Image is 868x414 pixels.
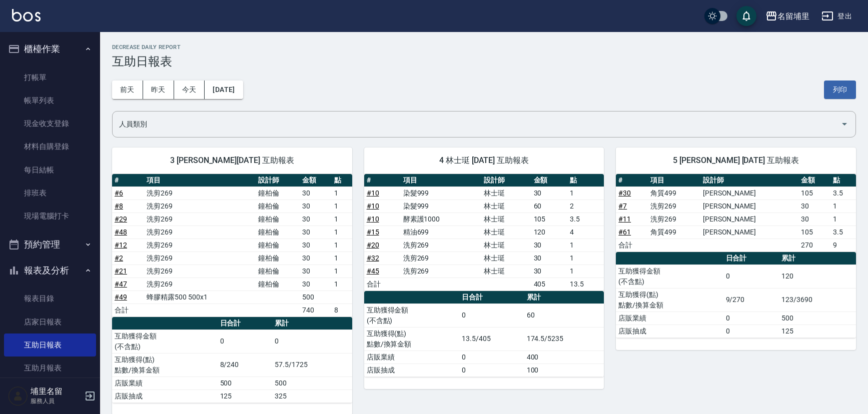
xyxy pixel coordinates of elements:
td: 8 [332,303,352,316]
td: 互助獲得金額 (不含點) [364,303,460,327]
button: save [736,6,756,26]
table: a dense table [616,252,856,338]
a: #6 [115,189,123,197]
td: 405 [531,277,568,290]
a: #10 [367,189,379,197]
p: 服務人員 [31,396,82,405]
a: #12 [115,241,127,249]
span: 5 [PERSON_NAME] [DATE] 互助報表 [628,155,844,165]
td: 合計 [112,303,144,316]
td: 鐘柏倫 [256,238,300,251]
td: 鐘柏倫 [256,212,300,225]
a: 排班表 [4,181,96,204]
td: 洗剪269 [144,277,256,290]
td: 林士珽 [481,186,531,199]
button: 列印 [824,80,856,99]
button: 櫃檯作業 [4,36,96,62]
a: 店家日報表 [4,310,96,333]
td: 鐘柏倫 [256,251,300,264]
td: 100 [524,363,604,376]
td: 0 [723,311,779,324]
td: 互助獲得(點) 點數/換算金額 [364,327,460,350]
div: 名留埔里 [777,10,809,22]
th: 項目 [648,174,700,187]
td: 1 [332,212,352,225]
td: 洗剪269 [648,199,700,212]
td: 9/270 [723,288,779,311]
th: 累計 [524,291,604,304]
td: 325 [272,389,352,402]
a: #11 [618,215,631,223]
td: 1 [332,264,352,277]
td: 互助獲得(點) 點數/換算金額 [112,353,218,376]
th: 日合計 [218,317,273,330]
td: 洗剪269 [401,251,481,264]
button: 登出 [817,7,856,25]
td: 30 [300,264,332,277]
th: 設計師 [256,174,300,187]
td: 洗剪269 [144,225,256,238]
td: 洗剪269 [401,264,481,277]
td: 1 [332,238,352,251]
td: 洗剪269 [144,212,256,225]
td: 2 [567,199,604,212]
a: #29 [115,215,127,223]
td: 9 [830,238,855,251]
button: 名留埔里 [761,6,813,26]
th: # [112,174,144,187]
td: 1 [830,212,855,225]
td: [PERSON_NAME] [700,199,799,212]
td: 角質499 [648,225,700,238]
button: 今天 [174,80,205,99]
td: 125 [779,324,856,337]
h3: 互助日報表 [112,54,856,68]
td: 鐘柏倫 [256,277,300,290]
button: [DATE] [205,80,243,99]
td: 500 [300,290,332,303]
td: 互助獲得(點) 點數/換算金額 [616,288,723,311]
td: 3.5 [830,186,855,199]
img: Person [8,386,28,406]
td: 0 [459,303,524,327]
td: 30 [300,225,332,238]
td: 互助獲得金額 (不含點) [112,329,218,353]
td: 鐘柏倫 [256,225,300,238]
td: 洗剪269 [144,264,256,277]
table: a dense table [364,174,604,291]
table: a dense table [112,317,352,403]
td: 30 [531,264,568,277]
td: 120 [531,225,568,238]
a: #49 [115,293,127,301]
td: 30 [300,186,332,199]
th: 累計 [272,317,352,330]
td: 1 [332,251,352,264]
span: 3 [PERSON_NAME][DATE] 互助報表 [124,155,340,165]
td: 30 [531,251,568,264]
a: #45 [367,267,379,275]
a: #32 [367,254,379,262]
td: 染髮999 [401,199,481,212]
input: 人員名稱 [117,115,836,133]
td: 林士珽 [481,238,531,251]
td: 林士珽 [481,225,531,238]
a: 現場電腦打卡 [4,204,96,227]
td: 鐘柏倫 [256,264,300,277]
td: 店販抽成 [364,363,460,376]
td: 洗剪269 [144,199,256,212]
td: 60 [531,199,568,212]
td: 鐘柏倫 [256,186,300,199]
a: #10 [367,215,379,223]
td: 8/240 [218,353,273,376]
td: 3.5 [830,225,855,238]
td: 0 [459,350,524,363]
td: 0 [459,363,524,376]
td: 30 [300,277,332,290]
th: 金額 [798,174,830,187]
td: 店販業績 [616,311,723,324]
td: 30 [300,238,332,251]
td: 合計 [364,277,401,290]
table: a dense table [616,174,856,252]
td: 500 [272,376,352,389]
button: Open [836,116,852,132]
td: 123/3690 [779,288,856,311]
